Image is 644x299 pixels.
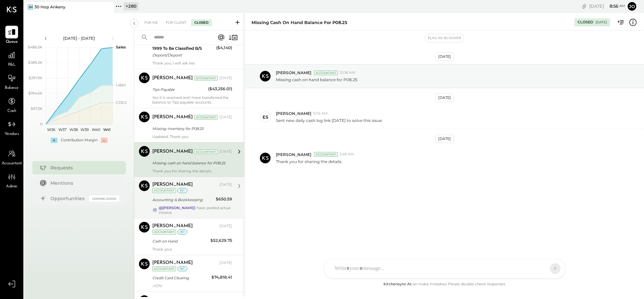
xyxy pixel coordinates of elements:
[80,127,89,132] text: W39
[28,45,42,49] text: $486.5K
[69,127,77,132] text: W38
[29,76,42,80] text: $291.9K
[276,77,357,83] p: Missing cash on hand balance for P08.25
[263,114,268,120] div: ES
[51,35,108,41] div: [DATE] - [DATE]
[0,26,23,45] a: Queue
[5,85,19,91] span: Balance
[589,3,625,9] div: [DATE]
[152,86,206,93] div: Tips Payable
[219,223,232,229] div: [DATE]
[152,52,214,58] div: Deposit/Deposit
[276,159,342,164] p: Thank you for sharing the details.
[92,127,100,132] text: W40
[159,205,232,215] div: I have posted actual invoice.
[0,95,23,114] a: Cash
[314,152,338,157] div: Accountant
[34,4,65,10] div: 30 Hop Ankeny
[152,148,193,155] div: [PERSON_NAME]
[627,1,637,12] button: Jo
[339,152,354,157] span: 3:48 AM
[0,72,23,91] a: Balance
[152,223,193,230] div: [PERSON_NAME]
[276,111,311,116] span: [PERSON_NAME]
[219,260,232,266] div: [DATE]
[7,108,16,114] span: Cash
[8,62,16,68] span: P&L
[58,127,66,132] text: W37
[0,147,23,167] a: Accountant
[152,188,176,193] div: Accountant
[276,70,311,76] span: [PERSON_NAME]
[152,134,232,139] div: Updated. Thank you
[191,19,212,26] div: Closed
[435,94,454,102] div: [DATE]
[177,230,187,235] div: int
[216,44,232,51] div: ($4,140)
[339,70,355,76] span: 12:08 AM
[152,238,208,245] div: Cash on Hand
[194,149,218,154] div: Accountant
[51,138,57,143] div: +
[194,76,218,81] div: Accountant
[50,164,116,171] div: Requests
[101,138,108,143] div: -
[116,83,126,87] text: Labor
[116,45,126,49] text: Sales
[219,76,232,81] div: [DATE]
[50,180,116,186] div: Mentions
[152,75,193,82] div: [PERSON_NAME]
[252,19,347,26] div: Missing cash on hand balance for P08.25
[5,131,19,137] span: Vendors
[152,61,232,65] div: Thank you. I will ask her.
[208,86,232,92] div: ($43,256.01)
[219,115,232,120] div: [DATE]
[124,2,139,10] div: + 280
[152,95,232,105] div: Yes it is resolved and I have transferred the balance to Tips payable accounts.
[141,19,161,26] div: For Me
[219,149,232,154] div: [DATE]
[314,70,338,75] div: Accountant
[211,274,232,281] div: $74,818.41
[61,138,98,143] div: Contribution Margin
[313,111,328,116] span: 9:02 AM
[152,114,193,121] div: [PERSON_NAME]
[116,100,127,105] text: COGS
[0,49,23,68] a: P&L
[152,45,214,52] div: 1999 To Be Classified B/S
[152,181,193,188] div: [PERSON_NAME]
[27,4,33,10] div: 3H
[210,237,232,244] div: $52,629.75
[152,160,230,166] div: Missing cash on hand balance for P08.25
[177,266,187,271] div: int
[89,195,119,202] div: Coming Soon
[103,127,111,132] text: W41
[596,20,607,25] div: [DATE]
[152,260,193,266] div: [PERSON_NAME]
[194,115,218,120] div: Accountant
[152,284,232,288] div: :+1:TY!
[276,152,311,157] span: [PERSON_NAME]
[216,196,232,202] div: $650.59
[152,169,232,173] div: Thank you for sharing the details.
[163,19,190,26] div: For Client
[6,184,17,190] span: Admin
[31,106,42,111] text: $97.3K
[152,125,230,132] div: Missing inventory for P08.25
[425,34,464,42] button: Flag as Blocker
[276,118,383,123] p: Sent new daily cash log link [DATE] to solve this issue.
[177,188,187,193] div: int
[581,3,588,10] div: copy link
[152,275,209,281] div: Credit Card Clearing
[0,118,23,137] a: Vendors
[152,230,176,235] div: Accountant
[578,20,593,25] div: Closed
[219,182,232,187] div: [DATE]
[152,247,232,252] div: Thank you!
[50,195,86,202] div: Opportunities
[47,127,55,132] text: W36
[2,161,22,167] span: Accountant
[159,205,195,210] strong: @[PERSON_NAME]
[152,196,214,203] div: Accounting & Bookkeeping
[435,135,454,143] div: [DATE]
